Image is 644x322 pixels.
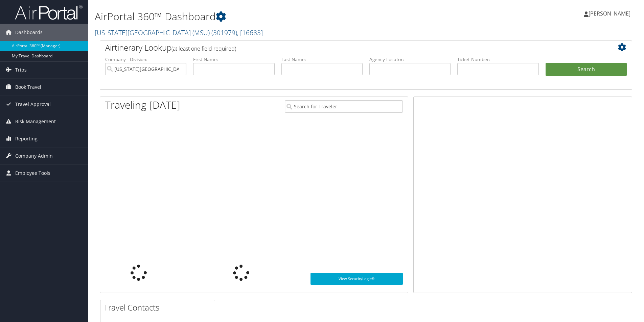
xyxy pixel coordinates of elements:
[171,45,236,52] span: (at least one field required)
[584,3,637,24] a: [PERSON_NAME]
[457,56,538,63] label: Ticket Number:
[281,56,363,63] label: Last Name:
[105,98,180,112] h1: Traveling [DATE]
[285,100,403,113] input: Search for Traveler
[104,302,215,313] h2: Travel Contacts
[589,10,630,17] span: [PERSON_NAME]
[15,61,27,78] span: Trips
[369,56,451,63] label: Agency Locator:
[211,28,237,37] span: ( 301979 )
[15,113,56,130] span: Risk Management
[15,4,83,20] img: airportal-logo.png
[15,79,41,96] span: Book Travel
[15,147,53,164] span: Company Admin
[105,42,582,53] h2: Airtinerary Lookup
[310,273,403,285] a: View SecurityLogic®
[237,28,263,37] span: , [ 16683 ]
[193,56,274,63] label: First Name:
[15,165,50,182] span: Employee Tools
[546,63,627,76] button: Search
[95,9,456,24] h1: AirPortal 360™ Dashboard
[105,56,186,63] label: Company - Division:
[95,28,263,37] a: [US_STATE][GEOGRAPHIC_DATA] (MSU)
[15,96,51,113] span: Travel Approval
[15,130,38,147] span: Reporting
[15,24,43,41] span: Dashboards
